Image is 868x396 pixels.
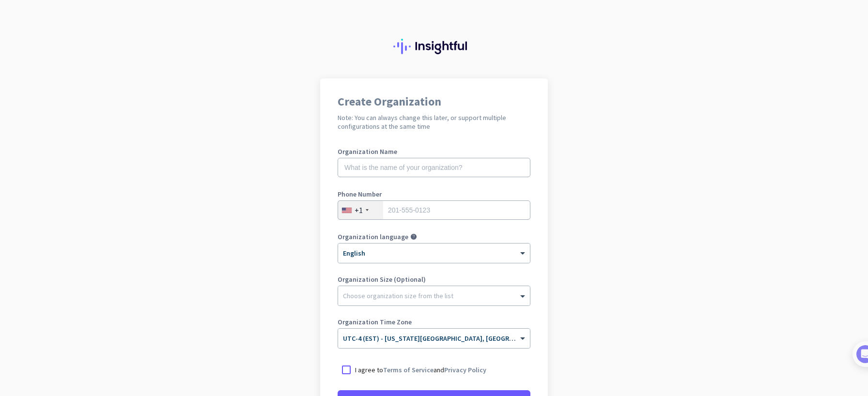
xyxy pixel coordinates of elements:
[383,366,434,374] a: Terms of Service
[355,205,363,215] div: +1
[338,319,530,325] label: Organization Time Zone
[338,191,530,198] label: Phone Number
[338,96,530,107] h1: Create Organization
[338,233,408,240] label: Organization language
[393,39,475,54] img: Insightful
[338,158,530,177] input: What is the name of your organization?
[338,200,530,220] input: 201-555-0123
[338,276,530,283] label: Organization Size (Optional)
[338,148,530,155] label: Organization Name
[355,365,486,375] p: I agree to and
[410,233,417,240] i: help
[338,113,530,131] h2: Note: You can always change this later, or support multiple configurations at the same time
[444,366,486,374] a: Privacy Policy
